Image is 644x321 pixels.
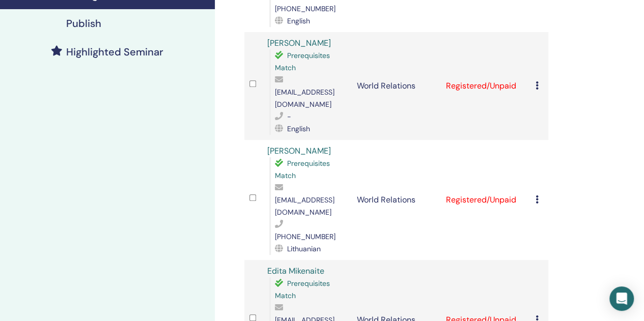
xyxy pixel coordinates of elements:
td: World Relations [351,32,441,140]
span: Prerequisites Match [275,159,330,180]
span: - [287,112,291,121]
span: [EMAIL_ADDRESS][DOMAIN_NAME] [275,195,334,217]
span: [PHONE_NUMBER] [275,4,335,13]
h4: Publish [66,17,101,30]
span: English [287,124,310,133]
span: Prerequisites Match [275,279,330,300]
a: Edita Mikenaite [267,266,324,276]
td: World Relations [351,140,441,260]
a: [PERSON_NAME] [267,38,331,48]
span: English [287,16,310,25]
span: [PHONE_NUMBER] [275,232,335,241]
span: [EMAIL_ADDRESS][DOMAIN_NAME] [275,87,334,109]
span: Prerequisites Match [275,51,330,72]
h4: Highlighted Seminar [66,46,163,58]
span: Lithuanian [287,244,321,253]
a: [PERSON_NAME] [267,145,331,156]
div: Open Intercom Messenger [609,286,634,311]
